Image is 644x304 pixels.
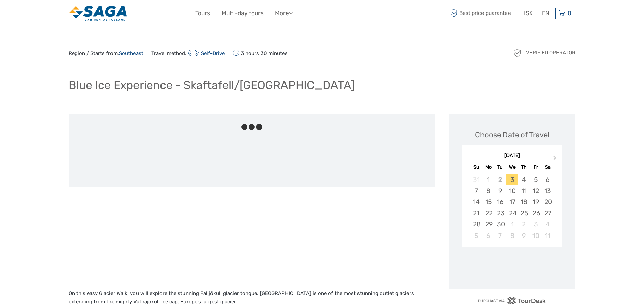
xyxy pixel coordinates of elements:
div: We [506,163,518,172]
span: 0 [567,10,572,17]
span: Travel method: [151,48,225,58]
div: Choose Thursday, September 18th, 2025 [518,196,530,208]
div: Choose Friday, September 12th, 2025 [530,185,542,196]
div: Choose Tuesday, September 9th, 2025 [494,185,506,196]
a: Self-Drive [187,50,225,56]
div: Choose Saturday, September 20th, 2025 [542,196,553,208]
div: EN [539,8,552,19]
div: Su [470,163,482,172]
span: Region / Starts from: [69,50,143,57]
div: Choose Monday, September 22nd, 2025 [482,208,494,219]
div: Choose Friday, September 26th, 2025 [530,208,542,219]
span: ISK [524,10,533,17]
div: Choose Wednesday, September 3rd, 2025 [506,174,518,185]
div: Th [518,163,530,172]
div: Choose Tuesday, September 30th, 2025 [494,219,506,230]
div: Choose Friday, September 5th, 2025 [530,174,542,185]
div: Choose Sunday, September 21st, 2025 [470,208,482,219]
div: Choose Friday, October 10th, 2025 [530,230,542,241]
div: Choose Wednesday, September 10th, 2025 [506,185,518,196]
div: Loading... [510,265,514,269]
div: Not available Monday, September 1st, 2025 [482,174,494,185]
a: More [275,8,293,18]
span: Verified Operator [526,49,575,56]
div: Choose Thursday, September 4th, 2025 [518,174,530,185]
div: Choose Thursday, October 2nd, 2025 [518,219,530,230]
img: 3406-8afaa5dc-78b9-46c7-9589-349034b5856c_logo_small.png [69,5,128,22]
div: Sa [542,163,553,172]
div: Choose Monday, September 29th, 2025 [482,219,494,230]
div: Choose Sunday, September 14th, 2025 [470,196,482,208]
a: Tours [195,8,210,18]
div: Choose Tuesday, September 16th, 2025 [494,196,506,208]
span: 3 hours 30 minutes [233,48,288,58]
div: [DATE] [462,152,562,159]
img: verified_operator_grey_128.png [512,48,523,58]
div: Choose Wednesday, October 8th, 2025 [506,230,518,241]
div: Fr [530,163,542,172]
div: Choose Friday, September 19th, 2025 [530,196,542,208]
div: Choose Saturday, September 13th, 2025 [542,185,553,196]
div: Choose Wednesday, October 1st, 2025 [506,219,518,230]
div: Choose Saturday, September 27th, 2025 [542,208,553,219]
div: Choose Tuesday, October 7th, 2025 [494,230,506,241]
div: Not available Sunday, August 31st, 2025 [470,174,482,185]
div: Choose Monday, October 6th, 2025 [482,230,494,241]
div: Choose Sunday, September 28th, 2025 [470,219,482,230]
div: Mo [482,163,494,172]
div: Choose Saturday, October 11th, 2025 [542,230,553,241]
div: Choose Date of Travel [475,130,549,140]
span: Best price guarantee [449,8,519,19]
div: Choose Friday, October 3rd, 2025 [530,219,542,230]
a: Southeast [119,50,143,56]
div: Choose Sunday, September 7th, 2025 [470,185,482,196]
div: Not available Tuesday, September 2nd, 2025 [494,174,506,185]
div: Choose Thursday, October 9th, 2025 [518,230,530,241]
div: Choose Monday, September 8th, 2025 [482,185,494,196]
div: Choose Saturday, September 6th, 2025 [542,174,553,185]
div: month 2025-09 [464,174,560,241]
div: Choose Wednesday, September 24th, 2025 [506,208,518,219]
div: Choose Tuesday, September 23rd, 2025 [494,208,506,219]
div: Choose Thursday, September 25th, 2025 [518,208,530,219]
h1: Blue Ice Experience - Skaftafell/[GEOGRAPHIC_DATA] [69,78,355,92]
div: Choose Sunday, October 5th, 2025 [470,230,482,241]
button: Next Month [550,154,561,165]
div: Choose Saturday, October 4th, 2025 [542,219,553,230]
div: Choose Wednesday, September 17th, 2025 [506,196,518,208]
a: Multi-day tours [222,8,264,18]
div: Choose Thursday, September 11th, 2025 [518,185,530,196]
div: Tu [494,163,506,172]
div: Choose Monday, September 15th, 2025 [482,196,494,208]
